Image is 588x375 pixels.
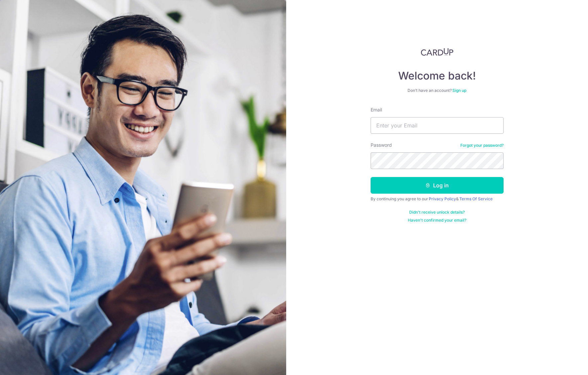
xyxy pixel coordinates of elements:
a: Forgot your password? [460,143,504,148]
a: Didn't receive unlock details? [409,210,465,215]
a: Sign up [452,88,466,93]
button: Log in [371,177,504,194]
label: Email [371,106,382,113]
input: Enter your Email [371,117,504,134]
a: Haven't confirmed your email? [408,218,466,223]
a: Privacy Policy [429,196,456,201]
label: Password [371,142,392,148]
img: CardUp Logo [421,48,453,56]
a: Terms Of Service [459,196,493,201]
div: Don’t have an account? [371,88,504,93]
div: By continuing you agree to our & [371,196,504,202]
h4: Welcome back! [371,69,504,83]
